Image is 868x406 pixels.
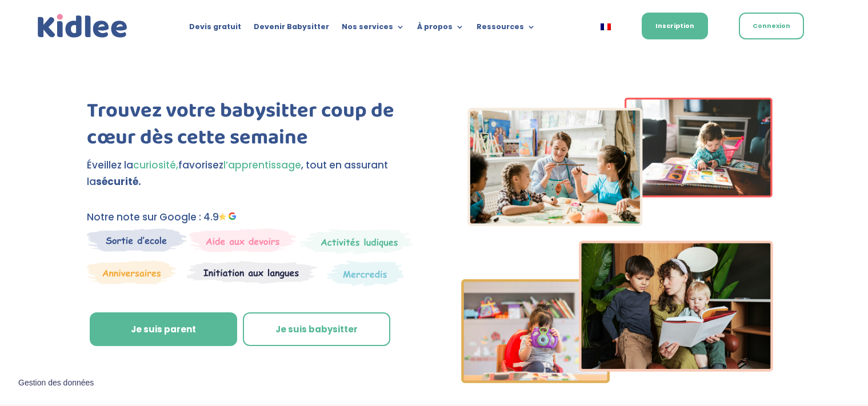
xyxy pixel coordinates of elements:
img: Atelier thematique [187,260,317,284]
span: l’apprentissage [223,158,301,172]
img: Sortie decole [87,228,187,252]
span: Gestion des données [18,378,94,388]
p: Éveillez la favorisez , tout en assurant la [87,157,415,190]
a: Je suis babysitter [243,312,390,347]
a: À propos [417,23,464,35]
a: Inscription [642,13,708,39]
a: Connexion [739,13,804,39]
strong: sécurité. [96,175,141,188]
h1: Trouvez votre babysitter coup de cœur dès cette semaine [87,98,415,157]
img: Mercredi [299,228,413,255]
p: Notre note sur Google : 4.9 [87,209,415,226]
a: Je suis parent [90,312,237,347]
a: Nos services [342,23,405,35]
img: Imgs-2 [461,98,773,383]
img: Thematique [327,260,404,287]
img: weekends [189,228,297,252]
span: curiosité, [133,158,178,172]
img: logo_kidlee_bleu [35,11,131,41]
button: Gestion des données [11,371,101,395]
img: Français [601,23,611,30]
a: Devenir Babysitter [254,23,329,35]
a: Devis gratuit [189,23,241,35]
img: Anniversaire [87,260,176,284]
a: Ressources [477,23,535,35]
a: Kidlee Logo [35,11,131,41]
